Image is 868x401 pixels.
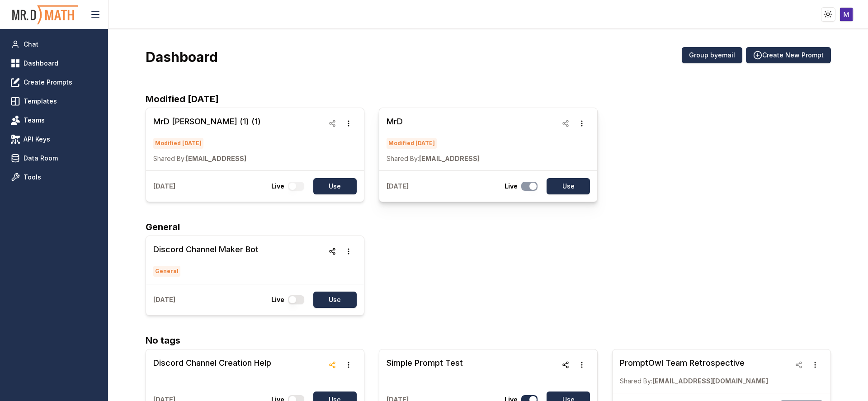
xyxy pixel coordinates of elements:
h2: Modified [DATE] [146,92,831,106]
h3: PromptOwl Team Retrospective [620,357,768,369]
p: [EMAIL_ADDRESS] [153,154,261,163]
img: PromptOwl [11,3,79,27]
h2: No tags [146,334,831,347]
h3: Discord Channel Maker Bot [153,243,259,256]
a: Chat [7,36,101,52]
a: Create Prompts [7,74,101,90]
h3: MrD [387,115,480,128]
button: Use [313,292,357,308]
p: Live [271,295,284,304]
a: Discord Channel Maker BotGeneral [153,243,259,277]
span: Shared By: [387,155,419,162]
button: Group byemail [682,47,742,63]
p: [DATE] [153,182,175,191]
a: Data Room [7,150,101,166]
button: Use [313,178,357,194]
span: Dashboard [24,59,58,68]
button: Use [547,178,590,194]
h3: MrD [PERSON_NAME] (1) (1) [153,115,261,128]
h3: Simple Prompt Test [387,357,463,369]
span: Teams [24,116,45,125]
p: [DATE] [387,182,409,191]
a: API Keys [7,131,101,147]
a: Dashboard [7,55,101,71]
span: Shared By: [620,377,652,385]
a: Templates [7,93,101,109]
img: ACg8ocI3K3aSuzFEhhGVEpmOL6RR35L8WCnUE51r3YfROrWe52VSEg=s96-c [840,8,853,21]
a: Use [308,178,357,194]
p: [EMAIL_ADDRESS] [387,154,480,163]
span: Chat [24,40,38,49]
span: Tools [24,173,41,182]
p: [EMAIL_ADDRESS][DOMAIN_NAME] [620,377,768,386]
span: Create Prompts [24,78,72,87]
span: Modified [DATE] [153,138,203,149]
a: Teams [7,112,101,128]
span: Shared By: [153,155,186,162]
a: Use [541,178,590,194]
h3: Discord Channel Creation Help [153,357,271,369]
span: Templates [24,97,57,106]
p: [DATE] [153,295,175,304]
a: PromptOwl Team RetrospectiveShared By:[EMAIL_ADDRESS][DOMAIN_NAME] [620,357,768,386]
h2: General [146,220,831,234]
button: Create New Prompt [746,47,831,63]
span: General [153,266,180,277]
span: API Keys [24,135,50,144]
a: MrDModified [DATE]Shared By:[EMAIL_ADDRESS] [387,115,480,163]
p: Live [271,182,284,191]
span: Modified [DATE] [387,138,437,149]
p: Live [505,182,518,191]
span: Data Room [24,154,58,163]
a: Simple Prompt Test [387,357,463,377]
a: Tools [7,169,101,185]
a: Use [308,292,357,308]
a: MrD [PERSON_NAME] (1) (1)Modified [DATE]Shared By:[EMAIL_ADDRESS] [153,115,261,163]
h3: Dashboard [146,49,218,65]
a: Discord Channel Creation Help [153,357,271,377]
